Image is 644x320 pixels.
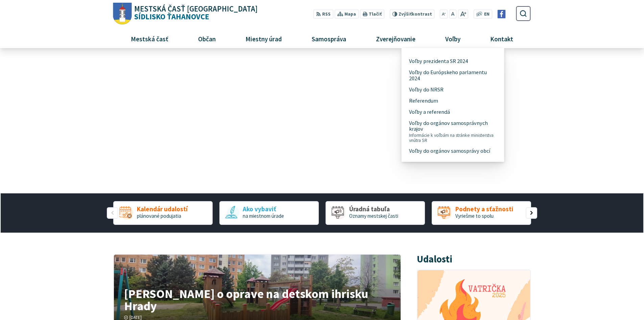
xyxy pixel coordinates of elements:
span: plánované podujatia [137,213,181,219]
span: Miestny úrad [243,29,284,48]
span: Kontakt [488,29,516,48]
span: Tlačiť [369,12,382,17]
span: Občan [195,29,218,48]
span: na miestnom úrade [243,213,284,219]
button: Zvýšiťkontrast [389,9,434,19]
a: Samospráva [300,29,359,48]
span: Zverejňovanie [373,29,418,48]
div: 1 / 5 [113,201,213,225]
div: Predošlý slajd [107,207,118,219]
a: Voľby [433,29,473,48]
img: Prejsť na Facebook stránku [497,10,506,18]
a: Voľby a referendá [409,106,496,118]
span: kontrast [399,12,432,17]
h4: [PERSON_NAME] o oprave na detskom ihrisku Hrady [124,287,390,312]
button: Tlačiť [360,9,384,19]
span: Referendum [409,95,438,106]
div: 4 / 5 [432,201,531,225]
a: EN [482,11,492,18]
span: Oznamy mestskej časti [349,213,398,219]
button: Zmenšiť veľkosť písma [440,9,448,19]
a: Miestny úrad [233,29,294,48]
div: 3 / 5 [326,201,425,225]
a: Voľby do orgánov samosprávnych krajovInformácie k voľbám na stránke ministerstva vnútra SR [409,118,496,146]
a: Kalendár udalostí plánované podujatia [113,201,213,225]
span: Úradná tabuľa [349,206,398,213]
span: Voľby a referendá [409,106,450,118]
span: Mapa [344,11,356,18]
a: Úradná tabuľa Oznamy mestskej časti [326,201,425,225]
a: Mapa [335,9,359,19]
a: Mestská časť [118,29,181,48]
span: Voľby do NRSR [409,84,444,95]
button: Zväčšiť veľkosť písma [458,9,468,19]
span: Voľby prezidenta SR 2024 [409,56,468,67]
span: Informácie k voľbám na stránke ministerstva vnútra SR [409,133,496,143]
span: Voľby [443,29,463,48]
a: Podnety a sťažnosti Vyriešme to spolu [432,201,531,225]
a: Logo Sídlisko Ťahanovce, prejsť na domovskú stránku. [113,3,258,25]
a: Ako vybaviť na miestnom úrade [219,201,319,225]
span: Vyriešme to spolu [455,213,494,219]
div: Nasledujúci slajd [526,207,537,219]
span: Voľby do orgánov samosprávnych krajov [409,118,496,146]
a: Voľby do orgánov samosprávy obcí [409,146,496,157]
img: Prejsť na domovskú stránku [113,3,132,25]
div: 2 / 5 [219,201,319,225]
a: Voľby prezidenta SR 2024 [409,56,496,67]
a: RSS [313,9,333,19]
span: RSS [322,11,331,18]
span: Zvýšiť [399,11,412,17]
button: Nastaviť pôvodnú veľkosť písma [449,9,456,19]
span: Samospráva [309,29,349,48]
a: Občan [186,29,228,48]
span: Ako vybaviť [243,206,284,213]
span: Mestská časť [GEOGRAPHIC_DATA] [134,5,258,13]
span: Kalendár udalostí [137,206,188,213]
span: Voľby do orgánov samosprávy obcí [409,146,490,157]
h3: Udalosti [417,254,452,264]
span: Mestská časť [128,29,171,48]
a: Voľby do NRSR [409,84,496,95]
span: Podnety a sťažnosti [455,206,513,213]
a: Referendum [409,95,496,106]
h1: Sídlisko Ťahanovce [132,5,258,21]
span: EN [484,11,490,18]
a: Zverejňovanie [364,29,428,48]
a: Kontakt [478,29,526,48]
a: Voľby do Európskeho parlamentu 2024 [409,67,496,84]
